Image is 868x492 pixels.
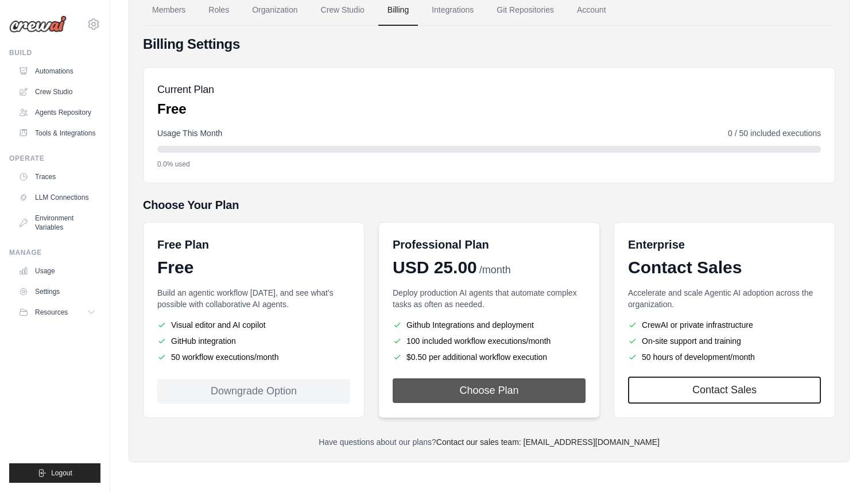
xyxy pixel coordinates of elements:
[9,16,67,33] img: Logo
[393,378,586,403] button: Choose Plan
[393,351,586,363] li: $0.50 per additional workflow execution
[143,436,835,448] p: Have questions about our plans?
[628,351,821,363] li: 50 hours of development/month
[393,257,477,278] span: USD 25.00
[14,124,100,142] a: Tools & Integrations
[628,319,821,331] li: CrewAI or private infrastructure
[14,103,100,122] a: Agents Repository
[9,154,100,163] div: Operate
[393,287,586,310] p: Deploy production AI agents that automate complex tasks as often as needed.
[811,437,868,492] div: Chatwidget
[628,287,821,310] p: Accelerate and scale Agentic AI adoption across the organization.
[628,335,821,347] li: On-site support and training
[14,303,100,321] button: Resources
[14,209,100,237] a: Environment Variables
[157,379,350,404] div: Downgrade Option
[14,262,100,280] a: Usage
[14,62,100,80] a: Automations
[143,35,835,53] h4: Billing Settings
[157,160,190,169] span: 0.0% used
[157,127,222,139] span: Usage This Month
[157,257,350,278] div: Free
[9,48,100,57] div: Build
[143,197,835,213] h5: Choose Your Plan
[811,437,868,492] iframe: Chat Widget
[157,100,214,118] p: Free
[9,463,100,483] button: Logout
[14,83,100,101] a: Crew Studio
[157,335,350,347] li: GitHub integration
[14,188,100,207] a: LLM Connections
[393,237,489,253] h6: Professional Plan
[35,308,68,317] span: Resources
[628,237,821,253] h6: Enterprise
[436,437,660,447] a: Contact our sales team: [EMAIL_ADDRESS][DOMAIN_NAME]
[157,82,214,98] h5: Current Plan
[157,319,350,331] li: Visual editor and AI copilot
[628,257,821,278] div: Contact Sales
[479,262,511,278] span: /month
[14,168,100,186] a: Traces
[157,237,209,253] h6: Free Plan
[728,127,821,139] span: 0 / 50 included executions
[393,335,586,347] li: 100 included workflow executions/month
[9,248,100,257] div: Manage
[628,377,821,404] a: Contact Sales
[393,319,586,331] li: Github Integrations and deployment
[14,282,100,301] a: Settings
[51,468,72,478] span: Logout
[157,351,350,363] li: 50 workflow executions/month
[157,287,350,310] p: Build an agentic workflow [DATE], and see what's possible with collaborative AI agents.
